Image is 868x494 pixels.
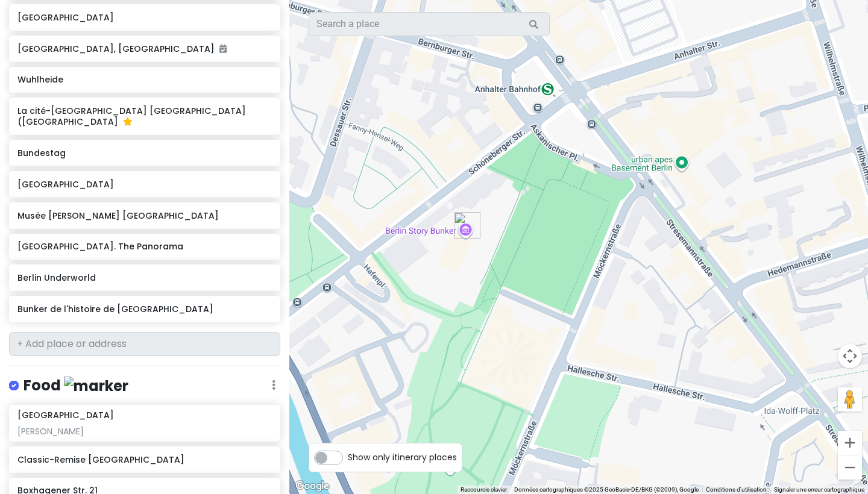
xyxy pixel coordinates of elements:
[64,377,128,395] img: marker
[17,272,271,283] h6: Berlin Underworld
[838,344,862,368] button: Commandes de la caméra de la carte
[17,43,271,54] h6: [GEOGRAPHIC_DATA], [GEOGRAPHIC_DATA]
[774,486,864,493] a: Signaler une erreur cartographique
[17,241,271,252] h6: [GEOGRAPHIC_DATA]. The Panorama
[17,148,271,158] h6: Bundestag
[454,212,480,239] div: Bunker de l'histoire de Berlin
[348,451,457,464] span: Show only itinerary places
[514,486,699,493] span: Données cartographiques ©2025 GeoBasis-DE/BKG (©2009), Google
[461,486,507,494] button: Raccourcis clavier
[219,45,227,53] i: Added to itinerary
[24,376,128,396] h4: Food
[123,117,133,126] i: Starred
[17,210,271,221] h6: Musée [PERSON_NAME] [GEOGRAPHIC_DATA]
[838,455,862,480] button: Zoom arrière
[17,12,271,23] h6: [GEOGRAPHIC_DATA]
[17,304,271,314] h6: Bunker de l'histoire de [GEOGRAPHIC_DATA]
[292,478,332,494] img: Google
[17,105,271,127] h6: La cité-[GEOGRAPHIC_DATA] [GEOGRAPHIC_DATA] ([GEOGRAPHIC_DATA]
[17,426,271,437] div: [PERSON_NAME]
[838,431,862,455] button: Zoom avant
[17,74,271,85] h6: Wuhlheide
[309,12,550,36] input: Search a place
[838,387,862,411] button: Faites glisser Pegman sur la carte pour ouvrir Street View
[17,454,271,465] h6: Classic-Remise [GEOGRAPHIC_DATA]
[706,486,767,493] a: Conditions d'utilisation
[292,478,332,494] a: Ouvrir cette zone dans Google Maps (dans une nouvelle fenêtre)
[9,332,280,356] input: + Add place or address
[17,410,114,421] h6: [GEOGRAPHIC_DATA]
[17,179,271,190] h6: [GEOGRAPHIC_DATA]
